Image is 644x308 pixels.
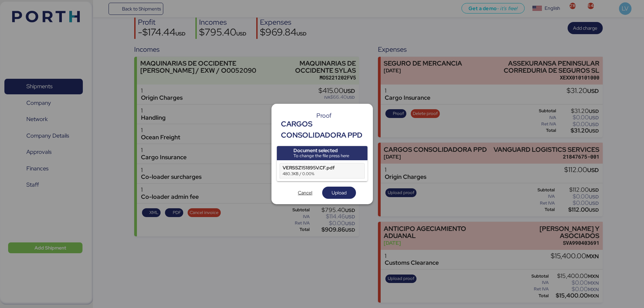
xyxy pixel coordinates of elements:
[298,189,312,197] span: Cancel
[293,148,349,153] div: Document selected
[293,153,349,159] div: To change the file press here
[281,113,367,119] div: Proof
[283,165,348,171] div: VERSSZ151895V.CF.pdf
[288,187,322,199] button: Cancel
[281,119,367,141] div: CARGOS CONSOLIDADORA PPD
[322,187,356,199] button: Upload
[332,189,347,197] span: Upload
[283,171,348,177] div: 480.3KB / 0.00%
